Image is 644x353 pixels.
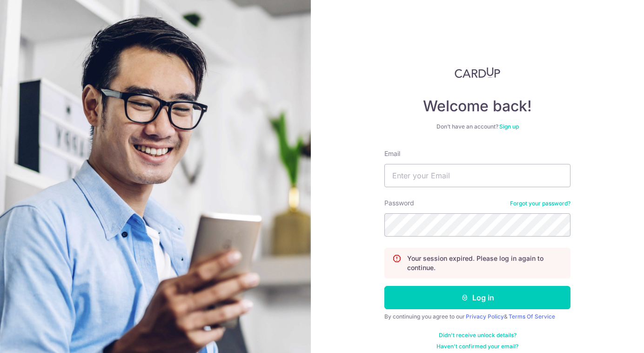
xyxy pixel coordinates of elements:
div: By continuing you agree to our & [384,313,570,320]
button: Log in [384,286,570,309]
input: Enter your Email [384,164,570,187]
a: Forgot your password? [510,200,570,207]
a: Haven't confirmed your email? [436,343,518,350]
a: Sign up [499,123,519,130]
h4: Welcome back! [384,97,570,115]
div: Don’t have an account? [384,123,570,130]
label: Password [384,198,414,208]
img: CardUp Logo [455,67,500,78]
p: Your session expired. Please log in again to continue. [407,254,563,272]
a: Terms Of Service [509,313,555,320]
a: Privacy Policy [466,313,504,320]
a: Didn't receive unlock details? [439,332,517,339]
label: Email [384,149,400,158]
